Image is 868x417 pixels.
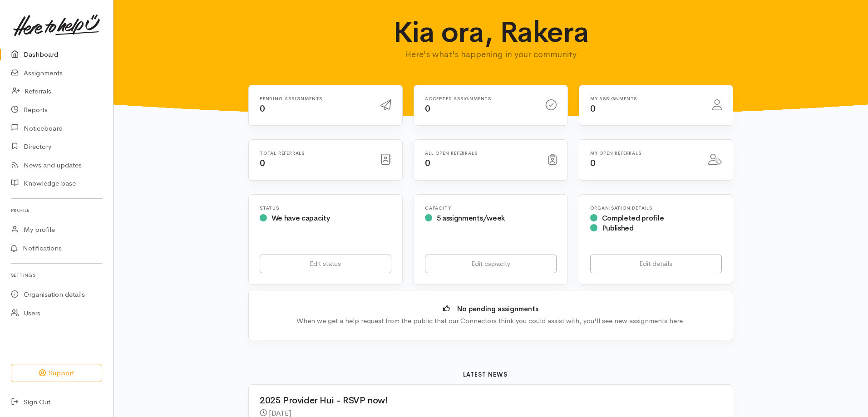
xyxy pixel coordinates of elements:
[271,213,330,223] span: We have capacity
[260,151,370,156] h6: Total referrals
[313,16,669,48] h1: Kia ora, Rakera
[602,223,634,233] span: Published
[590,96,701,101] h6: My assignments
[260,396,711,406] h2: 2025 Provider Hui - RSVP now!
[590,103,596,114] span: 0
[262,316,719,326] div: When we get a help request from the public that our Connectors think you could assist with, you'l...
[11,269,102,281] h6: Settings
[437,213,505,223] span: 5 assignments/week
[425,206,557,211] h6: Capacity
[602,213,664,223] span: Completed profile
[590,206,722,211] h6: Organisation Details
[260,96,370,101] h6: Pending assignments
[590,157,596,169] span: 0
[260,157,265,169] span: 0
[11,204,102,216] h6: Profile
[425,151,538,156] h6: All open referrals
[260,103,265,114] span: 0
[11,364,102,383] button: Support
[260,206,391,211] h6: Status
[425,96,535,101] h6: Accepted assignments
[313,48,669,61] p: Here's what's happening in your community
[457,304,538,313] b: No pending assignments
[425,103,430,114] span: 0
[260,255,391,273] a: Edit status
[425,157,430,169] span: 0
[590,255,722,273] a: Edit details
[425,255,557,273] a: Edit capacity
[590,151,697,156] h6: My open referrals
[463,371,508,378] b: Latest news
